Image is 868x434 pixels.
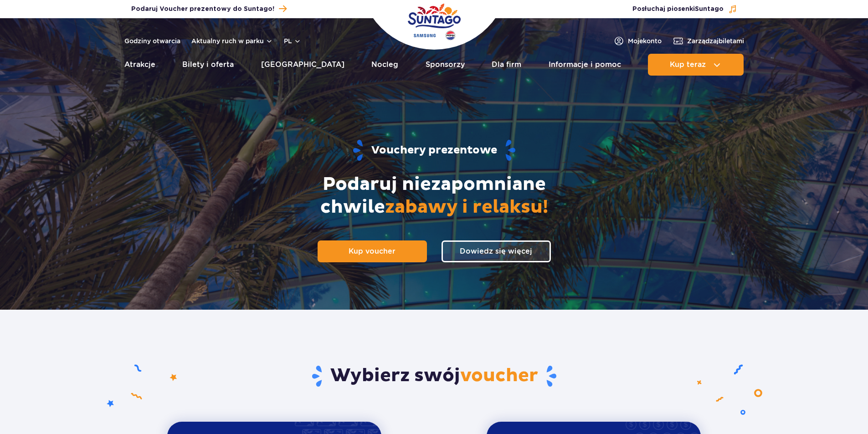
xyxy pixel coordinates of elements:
span: Moje konto [628,36,662,46]
span: zabawy i relaksu! [385,196,548,219]
a: [GEOGRAPHIC_DATA] [261,54,344,76]
button: Posłuchaj piosenkiSuntago [632,5,737,14]
button: Kup teraz [648,54,744,76]
a: Zarządzajbiletami [673,36,744,46]
a: Bilety i oferta [182,54,234,76]
a: Atrakcje [124,54,155,76]
span: Kup teraz [670,61,706,69]
h1: Vouchery prezentowe [141,139,727,162]
a: Podaruj Voucher prezentowy do Suntago! [131,3,287,15]
a: Godziny otwarcia [124,36,180,46]
button: Aktualny ruch w parku [191,37,273,45]
span: Suntago [695,6,724,12]
a: Dowiedz się więcej [442,240,551,262]
span: Dowiedz się więcej [460,247,532,255]
span: Zarządzaj biletami [687,36,744,46]
a: Sponsorzy [426,54,465,76]
span: voucher [460,364,538,387]
button: pl [284,36,301,46]
h2: Podaruj niezapomniane chwile [275,173,594,219]
a: Kup voucher [318,240,427,262]
span: Kup voucher [349,247,395,255]
span: Posłuchaj piosenki [632,5,724,14]
a: Dla firm [492,54,521,76]
a: Informacje i pomoc [549,54,621,76]
span: Podaruj Voucher prezentowy do Suntago! [131,5,274,14]
a: Mojekonto [613,36,662,46]
a: Nocleg [371,54,398,76]
h2: Wybierz swój [167,364,701,388]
